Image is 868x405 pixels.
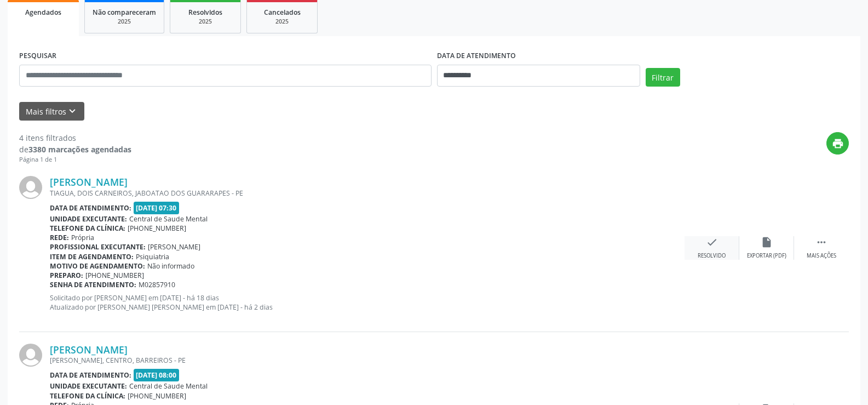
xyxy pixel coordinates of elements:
div: Página 1 de 1 [19,155,131,164]
span: Própria [71,233,94,242]
div: Exportar (PDF) [747,252,786,260]
b: Unidade executante: [50,381,127,391]
div: 2025 [178,18,233,26]
b: Telefone da clínica: [50,391,125,401]
b: Preparo: [50,271,83,280]
div: 2025 [93,18,156,26]
span: [DATE] 07:30 [134,202,180,214]
span: [PHONE_NUMBER] [128,391,186,401]
a: [PERSON_NAME] [50,344,128,356]
span: M02857910 [139,280,175,289]
span: [PERSON_NAME] [148,242,200,252]
button: Mais filtroskeyboard_arrow_down [19,102,84,121]
b: Data de atendimento: [50,203,131,213]
label: PESQUISAR [19,48,56,65]
p: Solicitado por [PERSON_NAME] em [DATE] - há 18 dias Atualizado por [PERSON_NAME] [PERSON_NAME] em... [50,293,685,312]
span: Central de Saude Mental [129,381,208,391]
label: DATA DE ATENDIMENTO [437,48,516,65]
b: Telefone da clínica: [50,224,125,233]
button: print [826,132,849,155]
i: insert_drive_file [761,236,773,248]
span: [PHONE_NUMBER] [85,271,144,280]
span: Central de Saude Mental [129,214,208,224]
span: Agendados [25,8,61,17]
b: Data de atendimento: [50,370,131,380]
b: Motivo de agendamento: [50,261,145,271]
div: TIAGUA, DOIS CARNEIROS, JABOATAO DOS GUARARAPES - PE [50,189,685,198]
button: Filtrar [646,68,680,87]
i: keyboard_arrow_down [66,105,78,117]
b: Profissional executante: [50,242,146,252]
img: img [19,344,42,367]
b: Rede: [50,233,69,242]
span: Não informado [147,261,194,271]
span: Psiquiatria [136,252,169,261]
i:  [815,236,827,248]
div: 2025 [255,18,309,26]
b: Item de agendamento: [50,252,134,261]
div: Resolvido [698,252,726,260]
div: Mais ações [807,252,836,260]
i: check [706,236,718,248]
span: Cancelados [264,8,301,17]
span: [DATE] 08:00 [134,369,180,381]
i: print [832,138,844,150]
strong: 3380 marcações agendadas [28,144,131,155]
span: Não compareceram [93,8,156,17]
div: [PERSON_NAME], CENTRO, BARREIROS - PE [50,356,685,365]
div: de [19,144,131,155]
img: img [19,176,42,199]
span: Resolvidos [188,8,222,17]
div: 4 itens filtrados [19,132,131,144]
b: Unidade executante: [50,214,127,224]
span: [PHONE_NUMBER] [128,224,186,233]
a: [PERSON_NAME] [50,176,128,188]
b: Senha de atendimento: [50,280,136,289]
